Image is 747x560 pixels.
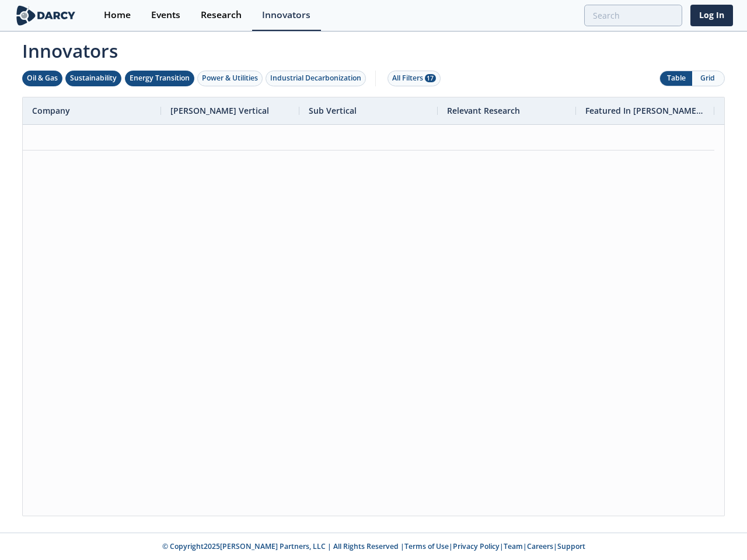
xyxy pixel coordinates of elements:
[262,10,310,20] div: Innovators
[504,541,523,551] a: Team
[16,541,731,552] p: © Copyright 2025 [PERSON_NAME] Partners, LLC | All Rights Reserved | | | | |
[270,73,361,83] div: Industrial Decarbonization
[585,105,705,116] span: Featured In [PERSON_NAME] Live
[584,5,682,26] input: Advanced Search
[22,71,62,86] button: Oil & Gas
[527,541,553,551] a: Careers
[125,71,194,86] button: Energy Transition
[201,10,242,20] div: Research
[130,73,190,83] div: Energy Transition
[425,74,436,82] span: 17
[170,105,269,116] span: [PERSON_NAME] Vertical
[104,10,131,20] div: Home
[266,71,366,86] button: Industrial Decarbonization
[27,73,58,83] div: Oil & Gas
[151,10,180,20] div: Events
[14,5,78,26] img: logo-wide.svg
[65,71,121,86] button: Sustainability
[70,73,117,83] div: Sustainability
[392,73,436,83] div: All Filters
[197,71,263,86] button: Power & Utilities
[453,541,500,551] a: Privacy Policy
[309,105,357,116] span: Sub Vertical
[690,5,733,26] a: Log In
[202,73,258,83] div: Power & Utilities
[14,33,733,64] span: Innovators
[388,71,441,86] button: All Filters 17
[660,71,692,86] button: Table
[32,105,70,116] span: Company
[404,541,449,551] a: Terms of Use
[447,105,520,116] span: Relevant Research
[557,541,585,551] a: Support
[692,71,724,86] button: Grid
